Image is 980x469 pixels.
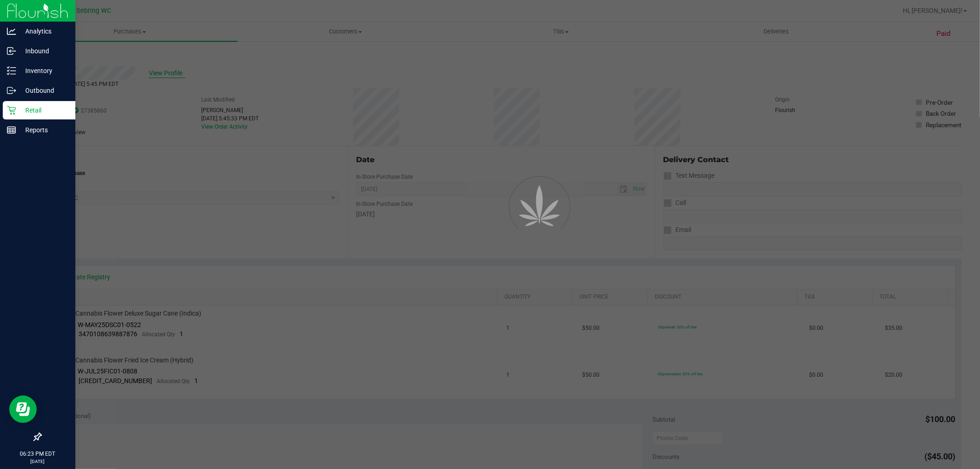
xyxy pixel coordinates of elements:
[7,66,16,75] inline-svg: Inventory
[7,46,16,56] inline-svg: Inbound
[7,125,16,135] inline-svg: Reports
[16,85,71,96] p: Outbound
[4,458,71,465] p: [DATE]
[16,124,71,136] p: Reports
[9,396,37,423] iframe: Resource center
[16,26,71,37] p: Analytics
[7,106,16,115] inline-svg: Retail
[16,105,71,116] p: Retail
[16,45,71,57] p: Inbound
[16,65,71,76] p: Inventory
[4,450,71,458] p: 06:23 PM EDT
[7,27,16,36] inline-svg: Analytics
[7,86,16,95] inline-svg: Outbound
